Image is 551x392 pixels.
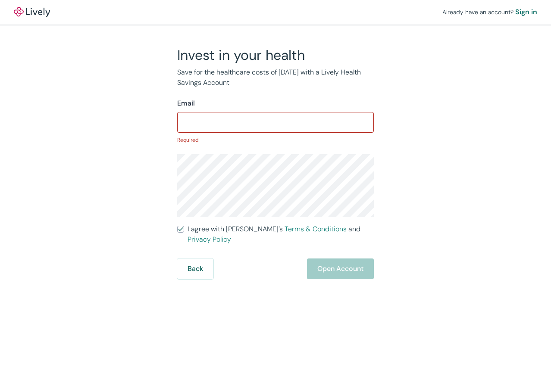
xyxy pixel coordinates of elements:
[177,47,374,64] h2: Invest in your health
[442,7,537,17] div: Already have an account?
[14,7,50,17] img: Lively
[177,67,374,88] p: Save for the healthcare costs of [DATE] with a Lively Health Savings Account
[177,98,195,109] label: Email
[177,258,213,279] button: Back
[177,136,374,144] p: Required
[188,235,231,244] a: Privacy Policy
[285,224,347,233] a: Terms & Conditions
[515,7,537,17] a: Sign in
[188,224,374,245] span: I agree with [PERSON_NAME]’s and
[14,7,50,17] a: LivelyLively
